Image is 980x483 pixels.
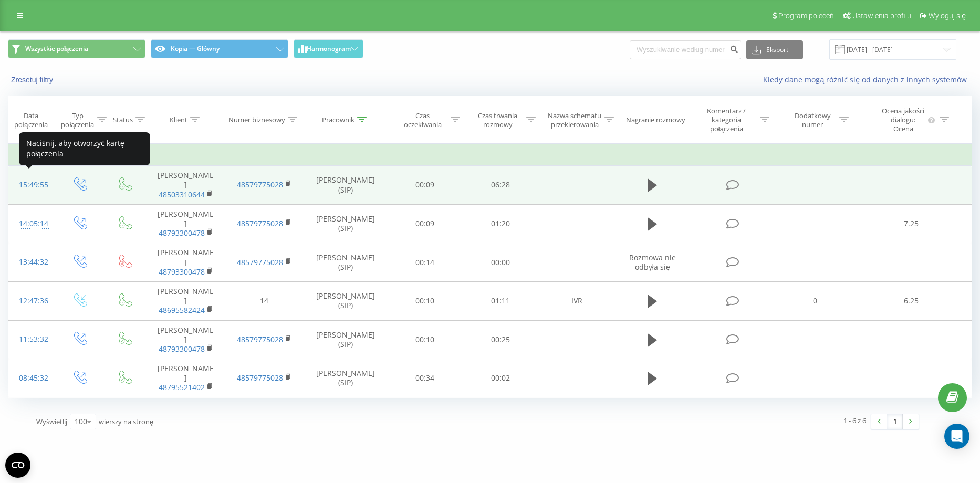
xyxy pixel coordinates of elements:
[8,39,145,58] button: Wszystkie połączenia
[225,281,303,320] td: 14
[237,257,283,267] a: 48579775028
[237,180,283,190] a: 48579775028
[307,45,351,52] span: Harmonogram
[303,204,388,243] td: [PERSON_NAME] (SIP)
[159,382,205,392] a: 48795521402
[548,111,602,129] div: Nazwa schematu przekierowania
[763,75,972,85] a: Kiedy dane mogą różnić się od danych z innych systemów
[237,334,283,344] a: 48579775028
[629,253,676,272] span: Rozmowa nie odbyła się
[19,175,46,195] div: 15:49:55
[303,243,388,282] td: [PERSON_NAME] (SIP)
[19,368,46,388] div: 08:45:32
[843,415,866,426] div: 1 - 6 z 6
[388,204,463,243] td: 00:09
[852,12,911,20] span: Ustawienia profilu
[303,320,388,359] td: [PERSON_NAME] (SIP)
[303,359,388,398] td: [PERSON_NAME] (SIP)
[147,320,225,359] td: [PERSON_NAME]
[159,190,205,199] a: 48503310644
[388,281,463,320] td: 00:10
[746,40,803,59] button: Eksport
[463,166,538,205] td: 06:28
[237,373,283,383] a: 48579775028
[19,329,46,350] div: 11:53:32
[538,281,616,320] td: IVR
[463,320,538,359] td: 00:25
[778,12,834,20] span: Program poleceń
[696,107,757,133] div: Komentarz / kategoria połączenia
[463,281,538,320] td: 01:11
[303,166,388,205] td: [PERSON_NAME] (SIP)
[388,243,463,282] td: 00:14
[303,281,388,320] td: [PERSON_NAME] (SIP)
[36,417,67,426] span: Wyświetlij
[8,75,58,85] button: Zresetuj filtry
[159,305,205,315] a: 48695582424
[388,359,463,398] td: 00:34
[463,243,538,282] td: 00:00
[397,111,448,129] div: Czas oczekiwania
[147,359,225,398] td: [PERSON_NAME]
[8,145,972,166] td: Wczoraj
[294,39,363,58] button: Harmonogram
[19,214,46,234] div: 14:05:14
[159,344,205,354] a: 48793300478
[228,115,285,124] div: Numer biznesowy
[151,39,288,58] button: Kopia — Główny
[19,291,46,311] div: 12:47:36
[19,252,46,272] div: 13:44:32
[19,132,150,165] div: Naciśnij, aby otworzyć kartę połączenia
[388,320,463,359] td: 00:10
[929,12,966,20] span: Wyloguj się
[779,281,851,320] td: 0
[463,204,538,243] td: 01:20
[159,267,205,277] a: 48793300478
[788,111,837,129] div: Dodatkowy numer
[472,111,523,129] div: Czas trwania rozmowy
[25,45,88,53] span: Wszystkie połączenia
[322,115,355,124] div: Pracownik
[851,281,972,320] td: 6.25
[147,281,225,320] td: [PERSON_NAME]
[170,115,187,124] div: Klient
[887,414,903,429] a: 1
[463,359,538,398] td: 00:02
[159,228,205,238] a: 48793300478
[881,107,926,133] div: Ocena jakości dialogu: Ocena
[99,417,153,426] span: wierszy na stronę
[113,115,133,124] div: Status
[75,416,87,427] div: 100
[147,243,225,282] td: [PERSON_NAME]
[630,40,741,59] input: Wyszukiwanie według numeru
[5,453,30,478] button: Open CMP widget
[626,115,685,124] div: Nagranie rozmowy
[944,424,969,449] div: Open Intercom Messenger
[8,111,54,129] div: Data połączenia
[851,204,972,243] td: 7.25
[237,218,283,228] a: 48579775028
[61,111,94,129] div: Typ połączenia
[147,166,225,205] td: [PERSON_NAME]
[147,204,225,243] td: [PERSON_NAME]
[388,166,463,205] td: 00:09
